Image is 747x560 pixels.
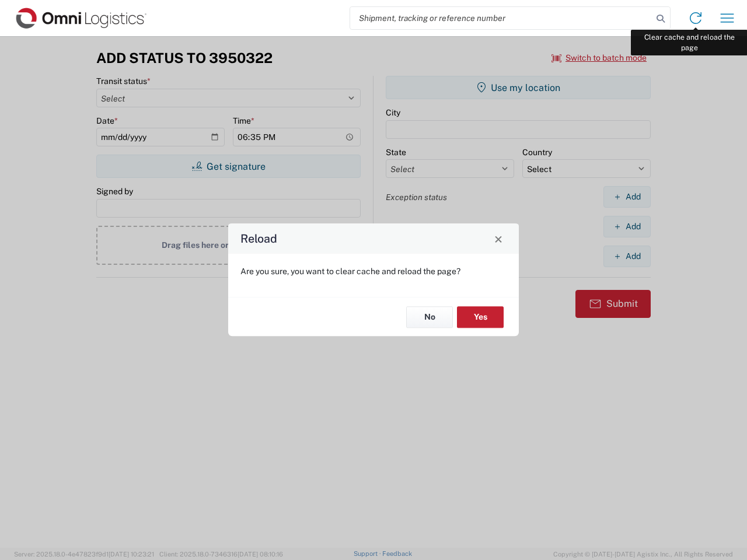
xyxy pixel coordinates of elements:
button: Yes [457,306,504,328]
p: Are you sure, you want to clear cache and reload the page? [240,266,507,276]
input: Shipment, tracking or reference number [350,7,652,29]
button: Close [490,230,507,247]
button: No [406,306,453,328]
h4: Reload [240,230,277,247]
